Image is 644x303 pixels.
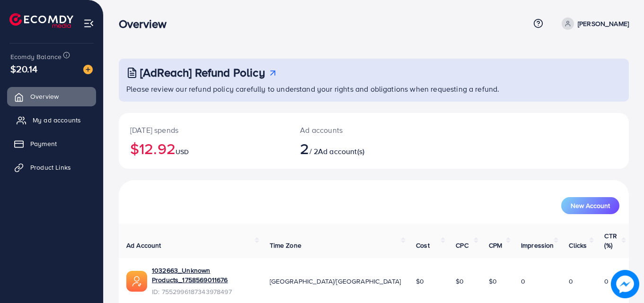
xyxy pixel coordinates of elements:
[119,17,174,31] h3: Overview
[318,146,364,156] span: Ad account(s)
[578,18,629,29] p: [PERSON_NAME]
[30,139,57,148] span: Payment
[489,241,502,250] span: CPM
[270,241,301,250] span: Time Zone
[33,115,81,125] span: My ad accounts
[10,62,37,76] span: $20.14
[83,65,93,74] img: image
[604,277,609,286] span: 0
[611,270,639,298] img: image
[30,163,71,172] span: Product Links
[83,18,94,29] img: menu
[9,13,73,28] img: logo
[126,271,147,292] img: ic-ads-acc.e4c84228.svg
[300,138,309,159] span: 2
[7,87,96,106] a: Overview
[521,277,525,286] span: 0
[416,277,424,286] span: $0
[300,139,405,157] h2: / 2
[152,266,255,285] a: 1032663_Unknown Products_1758569011676
[130,124,277,136] p: [DATE] spends
[7,158,96,177] a: Product Links
[270,277,401,286] span: [GEOGRAPHIC_DATA]/[GEOGRAPHIC_DATA]
[489,277,497,286] span: $0
[140,66,265,79] h3: [AdReach] Refund Policy
[569,277,573,286] span: 0
[152,287,255,296] span: ID: 7552996187343978497
[456,277,464,286] span: $0
[558,17,629,30] a: [PERSON_NAME]
[30,92,59,101] span: Overview
[176,147,189,156] span: USD
[130,139,277,157] h2: $12.92
[571,202,610,209] span: New Account
[521,241,554,250] span: Impression
[126,241,161,250] span: Ad Account
[7,134,96,153] a: Payment
[300,124,405,136] p: Ad accounts
[10,52,62,61] span: Ecomdy Balance
[604,231,617,250] span: CTR (%)
[126,83,623,95] p: Please review our refund policy carefully to understand your rights and obligations when requesti...
[416,241,430,250] span: Cost
[569,241,587,250] span: Clicks
[456,241,468,250] span: CPC
[7,111,96,130] a: My ad accounts
[561,197,619,214] button: New Account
